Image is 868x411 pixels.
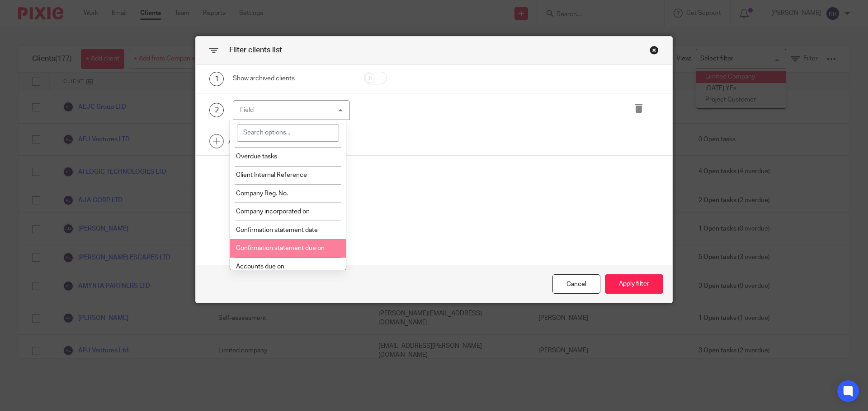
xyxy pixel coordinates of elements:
[236,208,310,215] span: Company incorporated on
[552,274,600,294] div: Close this dialog window
[229,46,282,54] span: Filter clients list
[236,263,284,270] span: Accounts due on
[605,274,663,294] button: Apply filter
[209,103,224,117] div: 2
[236,153,277,160] span: Overdue tasks
[209,72,224,86] div: 1
[236,245,325,251] span: Confirmation statement due on
[236,227,318,233] span: Confirmation statement date
[236,190,288,197] span: Company Reg. No.
[650,46,659,55] div: Close this dialog window
[237,125,340,142] input: Search options...
[240,107,254,113] div: Field
[233,74,350,83] div: Show archived clients
[236,172,307,178] span: Client Internal Reference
